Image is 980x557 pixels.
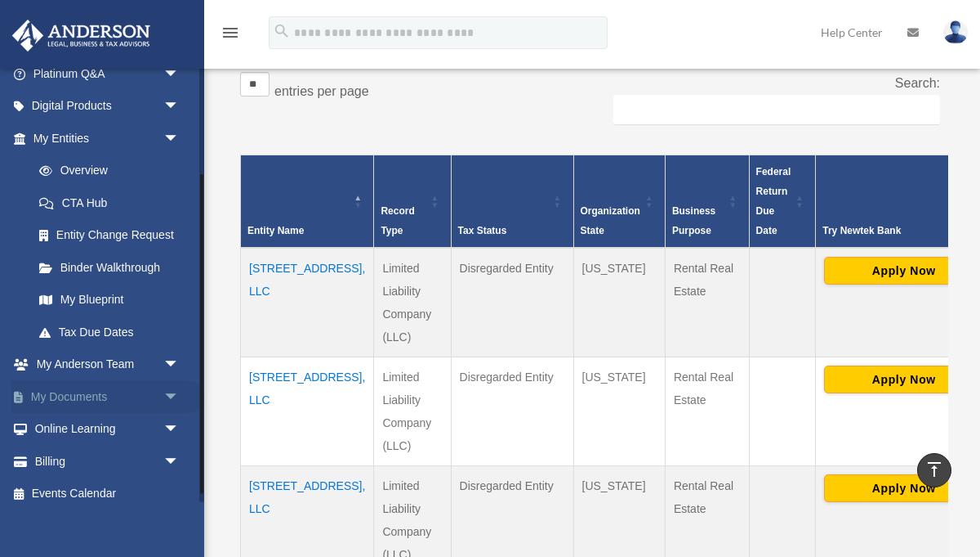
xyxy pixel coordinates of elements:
a: Billingarrow_drop_down [11,445,204,478]
td: Disregarded Entity [451,357,573,466]
a: Platinum Q&Aarrow_drop_down [11,57,204,90]
span: Federal Return Due Date [756,166,791,236]
a: Overview [23,155,188,187]
i: vertical_align_top [924,460,944,479]
a: My Anderson Teamarrow_drop_down [11,348,204,381]
a: CTA Hub [23,186,196,219]
th: Record Type: Activate to sort [374,155,451,249]
td: Rental Real Estate [665,357,749,466]
td: Limited Liability Company (LLC) [374,248,451,357]
th: Organization State: Activate to sort [573,155,665,249]
th: Tax Status: Activate to sort [451,155,573,249]
td: [STREET_ADDRESS], LLC [241,357,374,466]
a: Digital Productsarrow_drop_down [11,90,204,123]
img: User Pic [943,20,968,44]
td: [US_STATE] [573,357,665,466]
th: Business Purpose: Activate to sort [665,155,749,249]
th: Federal Return Due Date: Activate to sort [749,155,816,249]
label: Search: [895,76,940,90]
a: Online Learningarrow_drop_down [11,413,204,446]
a: menu [220,29,240,43]
a: My Entitiesarrow_drop_down [11,122,196,155]
label: entries per page [274,84,369,98]
a: Events Calendar [11,478,204,510]
a: Binder Walkthrough [23,251,196,284]
span: arrow_drop_down [163,122,196,155]
span: Tax Status [458,225,507,236]
td: [STREET_ADDRESS], LLC [241,248,374,357]
a: Entity Change Request [23,219,196,252]
a: My Blueprint [23,284,196,317]
td: [US_STATE] [573,248,665,357]
td: Disregarded Entity [451,248,573,357]
span: Record Type [381,205,414,236]
span: Business Purpose [672,205,715,236]
i: search [273,22,291,40]
a: vertical_align_top [917,453,951,487]
th: Entity Name: Activate to invert sorting [241,155,374,249]
td: Rental Real Estate [665,248,749,357]
span: Organization State [581,205,640,236]
span: arrow_drop_down [163,445,196,478]
span: Entity Name [247,225,304,236]
div: Try Newtek Bank [822,221,967,240]
td: Limited Liability Company (LLC) [374,357,451,466]
span: arrow_drop_down [163,57,196,91]
a: Tax Due Dates [23,316,196,348]
span: arrow_drop_down [163,380,196,414]
span: arrow_drop_down [163,348,196,382]
img: Anderson Advisors Platinum Portal [7,20,155,52]
i: menu [220,23,240,43]
a: My Documentsarrow_drop_down [11,380,204,413]
span: arrow_drop_down [163,90,196,124]
span: arrow_drop_down [163,413,196,447]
